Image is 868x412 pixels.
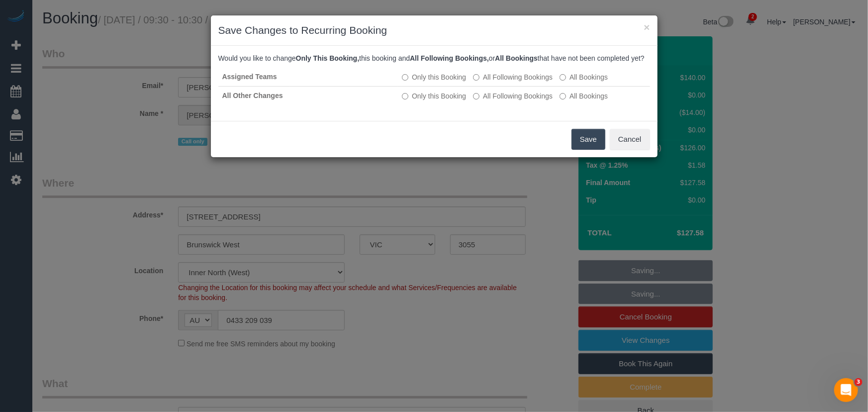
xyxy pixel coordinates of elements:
[402,74,408,81] input: Only this Booking
[402,72,466,82] label: All other bookings in the series will remain the same.
[644,22,650,32] button: ×
[560,74,566,81] input: All Bookings
[834,378,858,402] iframe: Intercom live chat
[473,93,480,100] input: All Following Bookings
[495,54,538,62] b: All Bookings
[560,93,566,100] input: All Bookings
[560,72,608,82] label: All bookings that have not been completed yet will be changed.
[473,91,553,101] label: This and all the bookings after it will be changed.
[222,73,277,81] strong: Assigned Teams
[402,91,466,101] label: All other bookings in the series will remain the same.
[473,74,480,81] input: All Following Bookings
[855,378,863,386] span: 3
[218,23,650,38] h3: Save Changes to Recurring Booking
[296,54,360,62] b: Only This Booking,
[402,93,408,100] input: Only this Booking
[473,72,553,82] label: This and all the bookings after it will be changed.
[560,91,608,101] label: All bookings that have not been completed yet will be changed.
[218,53,650,63] p: Would you like to change this booking and or that have not been completed yet?
[610,129,650,150] button: Cancel
[222,92,283,100] strong: All Other Changes
[572,129,605,150] button: Save
[410,54,489,62] b: All Following Bookings,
